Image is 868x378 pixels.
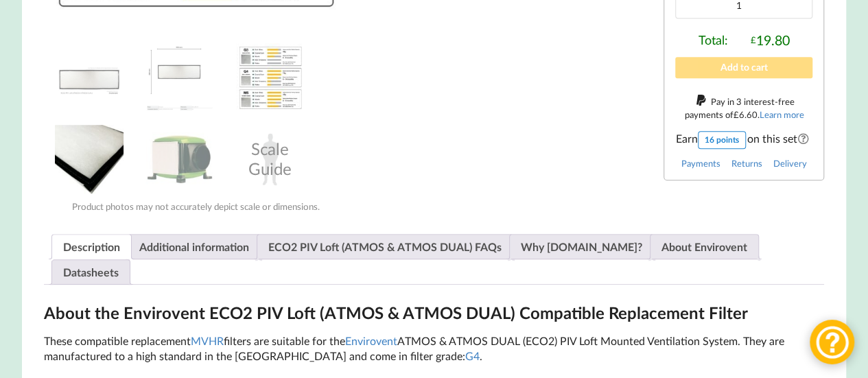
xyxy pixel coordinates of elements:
[236,43,305,112] img: A Table showing a comparison between G3, G4 and M5 for MVHR Filters and their efficiency at captu...
[44,201,349,212] div: Product photos may not accurately depict scale or dimensions.
[236,125,305,193] div: Scale Guide
[698,131,746,149] div: 16 points
[63,260,119,284] a: Datasheets
[731,158,762,169] a: Returns
[751,32,790,48] div: 19.80
[699,32,728,48] span: Total:
[733,109,757,120] div: 6.60
[733,109,738,120] span: £
[751,34,756,45] span: £
[759,109,804,120] a: Learn more
[681,158,720,169] a: Payments
[345,334,397,347] a: Envirovent
[139,235,249,259] a: Additional information
[145,125,214,193] img: Envirovent PIV ATMOS & ATMOS Dual System
[675,57,812,78] button: Add to cart
[675,131,812,149] span: Earn on this set
[465,349,480,362] a: G4
[63,235,120,259] a: Description
[55,125,124,193] img: Envirovent PIV ATMOS & ATMOS Dual Compatible Filter Corner
[191,334,224,347] a: MVHR
[684,96,804,120] span: Pay in 3 interest-free payments of .
[55,43,124,112] img: Envirovent ECO2 PIV Loft (ATMOS & ATMOS DUAL) Compatible MVHR Filter Replacement Set from MVHR.shop
[268,235,502,259] a: ECO2 PIV Loft (ATMOS & ATMOS DUAL) FAQs
[145,43,214,112] img: Envirovent Atmos Dual Replacement Filter Dimensions
[521,235,642,259] a: Why [DOMAIN_NAME]?
[661,235,747,259] a: About Envirovent
[773,158,807,169] a: Delivery
[44,333,825,365] p: These compatible replacement filters are suitable for the ATMOS & ATMOS DUAL (ECO2) PIV Loft Moun...
[44,303,825,324] h2: About the Envirovent ECO2 PIV Loft (ATMOS & ATMOS DUAL) Compatible Replacement Filter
